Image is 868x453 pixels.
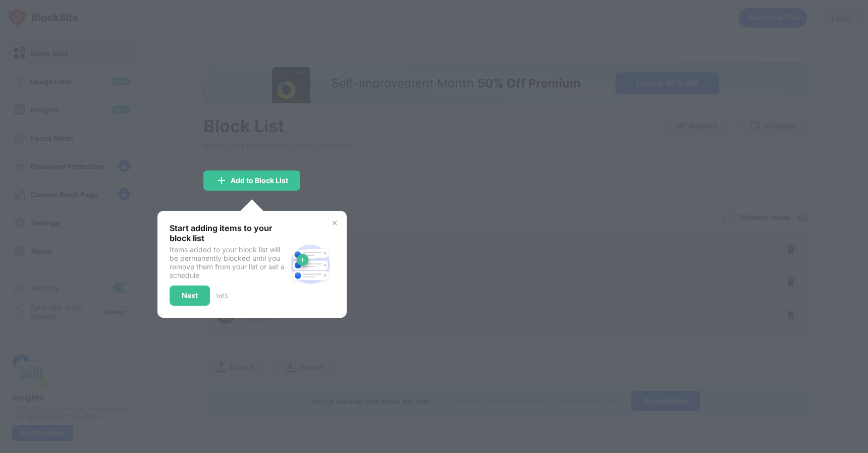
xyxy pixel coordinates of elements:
[170,245,286,279] div: Items added to your block list will be permanently blocked until you remove them from your list o...
[182,292,198,300] div: Next
[286,240,335,289] img: block-site.svg
[331,219,339,227] img: x-button.svg
[231,177,288,185] div: Add to Block List
[170,223,286,243] div: Start adding items to your block list
[216,292,228,300] div: 1 of 3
